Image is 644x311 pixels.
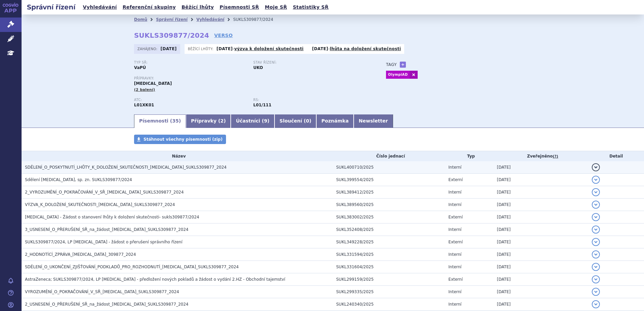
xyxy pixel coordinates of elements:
span: Zahájeno: [137,46,159,51]
td: SUKL299335/2025 [333,286,445,298]
h2: Správní řízení [22,2,81,12]
td: SUKL349228/2025 [333,236,445,248]
strong: VaPÚ [134,65,146,70]
a: Newsletter [354,114,393,128]
span: Externí [448,215,462,219]
button: detail [592,226,600,234]
span: 2_VYROZUMĚNÍ_O_POKRAČOVÁNÍ_V_SŘ_LYNPARZA_SUKLS309877_2024 [25,190,184,195]
a: Účastníci (9) [231,114,274,128]
a: + [400,62,406,68]
span: Interní [448,252,461,257]
span: 2_USNESENÍ_O_PŘERUŠENÍ_SŘ_na_žádost_LYNPARZA_SUKLS309877_2024 [25,302,188,307]
strong: UKO [253,65,263,70]
button: detail [592,275,600,283]
a: výzva k doložení skutečnosti [234,46,304,51]
p: Typ SŘ: [134,61,247,65]
span: [MEDICAL_DATA] [134,81,172,86]
span: 2_HODNOTÍCÍ_ZPRÁVA_LYNPARZA_309877_2024 [25,252,136,257]
p: - [312,46,401,51]
strong: SUKLS309877/2024 [134,31,209,39]
td: SUKL331604/2025 [333,261,445,273]
a: VERSO [214,32,233,39]
button: detail [592,201,600,209]
span: Externí [448,277,462,282]
td: SUKL389560/2025 [333,199,445,211]
abbr: (?) [553,154,558,159]
a: Moje SŘ [263,3,289,12]
button: detail [592,188,600,196]
span: Interní [448,202,461,207]
span: 3_USNESENÍ_O_PŘERUŠENÍ_SŘ_na_žádost_LYNPARZA_SUKLS309877_2024 [25,227,188,232]
td: SUKL331594/2025 [333,248,445,261]
span: SUKLS309877/2024, LP LYNPARZA - žádost o přerušení správního řízení [25,240,183,244]
a: Stáhnout všechny písemnosti (zip) [134,135,226,144]
th: Název [22,151,333,161]
span: Externí [448,177,462,182]
span: Sdělení LYNPARZA, sp. zn. SUKLS309877/2024 [25,177,132,182]
a: Vyhledávání [196,17,224,22]
td: [DATE] [493,273,588,286]
span: VYROZUMĚNÍ_O_POKRAČOVÁNÍ_V_SŘ_LYNPARZA_SUKLS309877_2024 [25,289,179,294]
span: SDĚLENÍ_O_POSKYTNUTÍ_LHŮTY_K_DOLOŽENÍ_SKUTEČNOSTI_LYNPARZA_SUKLS309877_2024 [25,165,227,170]
td: SUKL400710/2025 [333,161,445,174]
a: Běžící lhůty [180,3,216,12]
span: Interní [448,165,461,170]
span: Interní [448,227,461,232]
button: detail [592,288,600,296]
span: Interní [448,190,461,195]
span: AstraZeneca; SUKLS309877/2024, LP LYNPARZA - předložení nových pokladů a žádost o vydání 2.HZ - O... [25,277,285,282]
a: OlympiAD [386,71,410,79]
a: Písemnosti SŘ [218,3,261,12]
a: Vyhledávání [81,3,119,12]
p: ATC: [134,98,247,102]
td: SUKL383002/2025 [333,211,445,223]
td: SUKL240340/2025 [333,298,445,311]
a: Poznámka [316,114,354,128]
p: - [217,46,303,51]
h3: Tagy [386,61,397,69]
td: [DATE] [493,223,588,236]
td: [DATE] [493,211,588,223]
button: detail [592,213,600,221]
th: Číslo jednací [333,151,445,161]
span: 9 [264,118,267,124]
a: Písemnosti (35) [134,114,186,128]
a: Správní řízení [156,17,188,22]
a: Statistiky SŘ [291,3,330,12]
th: Zveřejněno [493,151,588,161]
span: SDĚLENÍ_O_UKONČENÍ_ZJIŠŤOVÁNÍ_PODKLADŮ_PRO_ROZHODNUTÍ_LYNPARZA_SUKLS309877_2024 [25,265,239,269]
td: SUKL352408/2025 [333,223,445,236]
strong: OLAPARIB [134,103,154,107]
span: LYNPARZA - Žádost o stanovení lhůty k doložení skutečnosti- sukls309877/2024 [25,215,199,219]
span: Externí [448,240,462,244]
td: [DATE] [493,161,588,174]
a: Sloučení (0) [275,114,316,128]
td: [DATE] [493,236,588,248]
p: RS: [253,98,366,102]
span: Interní [448,265,461,269]
button: detail [592,263,600,271]
th: Typ [445,151,493,161]
a: lhůta na doložení skutečnosti [330,46,401,51]
td: [DATE] [493,186,588,199]
span: VÝZVA_K_DOLOŽENÍ_SKUTEČNOSTI_LYNPARZA_SUKLS309877_2024 [25,202,175,207]
span: 0 [306,118,309,124]
button: detail [592,300,600,308]
span: 2 [220,118,224,124]
td: [DATE] [493,261,588,273]
strong: [DATE] [217,46,233,51]
span: Interní [448,302,461,307]
td: [DATE] [493,174,588,186]
td: [DATE] [493,199,588,211]
td: SUKL399554/2025 [333,174,445,186]
strong: olaparib tbl. [253,103,271,107]
a: Referenční skupiny [121,3,178,12]
span: Interní [448,289,461,294]
span: (2 balení) [134,88,155,92]
td: [DATE] [493,248,588,261]
td: [DATE] [493,286,588,298]
button: detail [592,238,600,246]
span: 35 [172,118,179,124]
a: Přípravky (2) [186,114,231,128]
th: Detail [588,151,644,161]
